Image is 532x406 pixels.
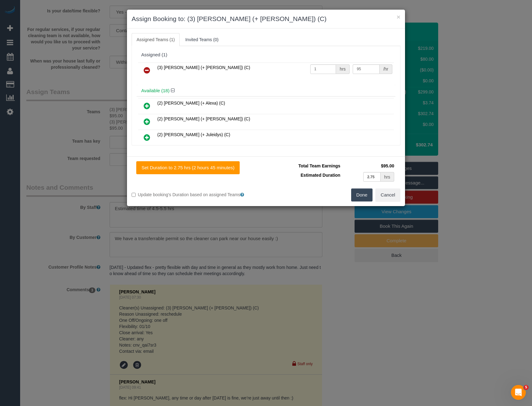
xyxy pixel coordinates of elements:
h4: Available (18) [141,88,391,93]
h3: Assign Booking to: (3) [PERSON_NAME] (+ [PERSON_NAME]) (C) [132,14,400,24]
td: Total Team Earnings [271,161,342,171]
span: (2) [PERSON_NAME] (+ Alexa) (C) [157,101,225,106]
div: hrs [381,172,394,182]
a: Invited Teams (0) [180,33,223,46]
input: Update booking's Duration based on assigned Teams [132,193,136,197]
span: (2) [PERSON_NAME] (+ Juleidys) (C) [157,132,230,137]
div: hrs [336,64,350,74]
span: (2) [PERSON_NAME] (+ [PERSON_NAME]) (C) [157,116,250,121]
button: Set Duration to 2.75 hrs (2 hours 45 minutes) [136,161,240,174]
a: Assigned Teams (1) [132,33,180,46]
td: $95.00 [342,161,396,171]
span: Estimated Duration [301,173,340,178]
span: (3) [PERSON_NAME] (+ [PERSON_NAME]) (C) [157,65,250,70]
div: /hr [380,64,392,74]
iframe: Intercom live chat [511,385,526,400]
button: × [397,14,400,20]
button: Cancel [375,188,400,201]
span: 5 [524,385,529,390]
label: Update booking's Duration based on assigned Teams [132,192,261,198]
div: Assigned (1) [141,52,391,58]
button: Done [351,188,373,201]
